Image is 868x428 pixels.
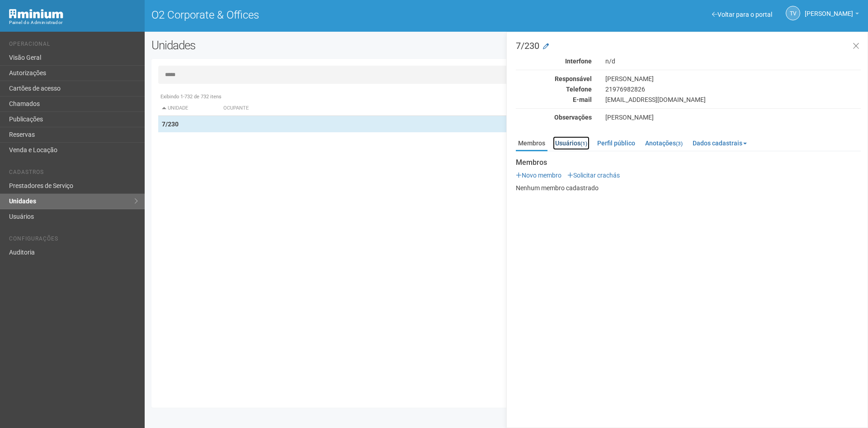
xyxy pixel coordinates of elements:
[690,136,749,150] a: Dados cadastrais
[158,101,220,116] th: Unidade: activate to sort column descending
[9,41,138,50] li: Operacional
[599,57,868,65] div: n/d
[543,42,549,51] a: Modificar a unidade
[509,113,599,121] div: Observações
[676,140,683,147] small: (3)
[516,159,861,167] strong: Membros
[220,101,511,116] th: Ocupante: activate to sort column ascending
[643,136,685,150] a: Anotações(3)
[567,172,620,179] a: Solicitar crachás
[712,11,772,18] a: Voltar para o portal
[9,9,63,19] img: Minium
[9,169,138,178] li: Cadastros
[805,11,859,19] a: [PERSON_NAME]
[786,6,800,20] a: TV
[516,172,561,179] a: Novo membro
[516,41,861,50] h3: 7/230
[9,236,138,245] li: Configurações
[151,38,439,52] h2: Unidades
[9,19,138,27] div: Painel do Administrador
[162,120,179,128] strong: 7/230
[599,75,868,83] div: [PERSON_NAME]
[599,85,868,93] div: 21976982826
[509,85,599,93] div: Telefone
[158,93,854,101] div: Exibindo 1-732 de 732 itens
[151,9,500,21] h1: O2 Corporate & Offices
[580,140,587,147] small: (1)
[516,184,861,192] p: Nenhum membro cadastrado
[509,96,599,104] div: E-mail
[516,136,547,151] a: Membros
[599,96,868,104] div: [EMAIL_ADDRESS][DOMAIN_NAME]
[509,75,599,83] div: Responsável
[595,136,637,150] a: Perfil público
[509,57,599,65] div: Interfone
[805,1,853,17] span: Thayane Vasconcelos Torres
[553,136,590,150] a: Usuários(1)
[599,113,868,121] div: [PERSON_NAME]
